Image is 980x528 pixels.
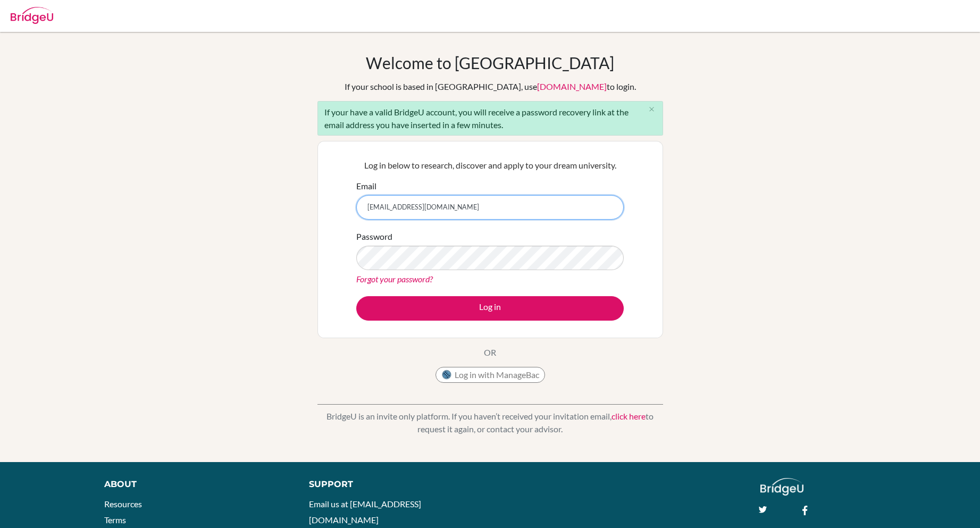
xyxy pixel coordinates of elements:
[356,180,376,192] label: Email
[345,80,636,93] div: If your school is based in [GEOGRAPHIC_DATA], use to login.
[356,296,624,321] button: Log in
[537,81,607,91] a: [DOMAIN_NAME]
[435,367,545,383] button: Log in with ManageBac
[484,346,496,359] p: OR
[11,7,53,24] img: Bridge-U
[760,478,803,496] img: logo_white@2x-f4f0deed5e89b7ecb1c2cc34c3e3d731f90f0f143d5ea2071677605dd97b5244.png
[317,101,663,136] div: If your have a valid BridgeU account, you will receive a password recovery link at the email addr...
[356,230,392,243] label: Password
[309,499,421,525] a: Email us at [EMAIL_ADDRESS][DOMAIN_NAME]
[366,53,614,72] h1: Welcome to [GEOGRAPHIC_DATA]
[612,411,646,421] a: click here
[104,499,142,509] a: Resources
[317,410,663,435] p: BridgeU is an invite only platform. If you haven’t received your invitation email, to request it ...
[641,102,663,118] button: Close
[356,274,433,284] a: Forgot your password?
[104,515,126,525] a: Terms
[648,105,656,113] i: close
[309,478,478,491] div: Support
[356,159,624,172] p: Log in below to research, discover and apply to your dream university.
[104,478,285,491] div: About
